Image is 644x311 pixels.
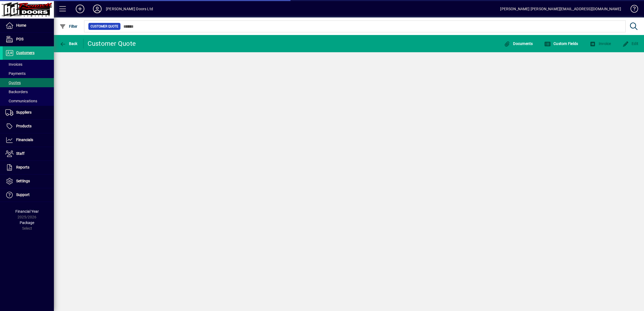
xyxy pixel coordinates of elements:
a: Reports [3,161,54,174]
a: Settings [3,174,54,188]
span: Back [60,41,78,46]
span: Reports [16,165,29,169]
button: Documents [503,39,534,48]
span: Customer Quote [91,24,118,29]
button: Add [71,4,89,14]
span: Home [16,23,26,27]
span: POS [16,37,23,41]
div: Customer Quote [88,39,136,48]
button: Back [58,39,79,48]
a: Suppliers [3,106,54,119]
span: Quotes [5,81,21,85]
a: Backorders [3,87,54,96]
a: Products [3,120,54,133]
span: Settings [16,179,30,183]
span: Products [16,124,32,128]
button: Filter [58,22,79,31]
a: Knowledge Base [626,1,637,19]
button: Profile [89,4,106,14]
a: Home [3,19,54,32]
span: Custom Fields [544,41,578,46]
span: Financials [16,138,33,142]
div: [PERSON_NAME] [PERSON_NAME][EMAIL_ADDRESS][DOMAIN_NAME] [500,5,621,13]
span: Backorders [5,90,28,94]
a: Quotes [3,78,54,87]
a: Support [3,188,54,202]
a: Invoices [3,60,54,69]
button: Edit [621,39,640,48]
span: Customers [16,51,34,55]
button: Invoice [588,39,612,48]
span: Documents [504,41,533,46]
a: Financials [3,133,54,147]
span: Invoices [5,62,22,67]
span: Payments [5,71,26,76]
div: [PERSON_NAME] Doors Ltd [106,5,153,13]
span: Support [16,193,30,197]
a: Communications [3,96,54,106]
button: Custom Fields [543,39,580,48]
span: Staff [16,151,25,156]
span: Financial Year [15,209,39,214]
span: Suppliers [16,110,32,114]
a: Payments [3,69,54,78]
span: Edit [622,41,639,46]
span: Filter [60,24,78,29]
span: Communications [5,99,37,103]
span: Package [20,221,34,225]
span: Invoice [589,41,611,46]
a: Staff [3,147,54,160]
app-page-header-button: Back [54,39,84,48]
a: POS [3,33,54,46]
